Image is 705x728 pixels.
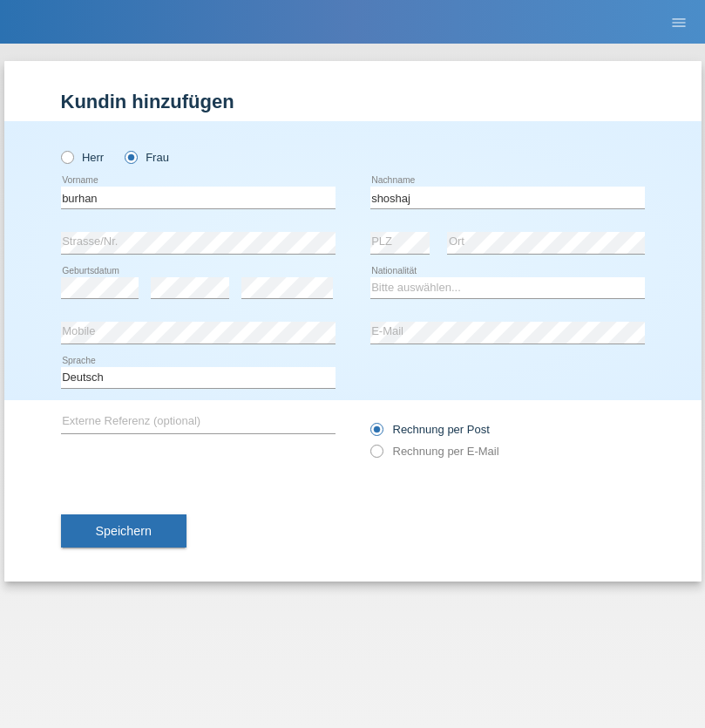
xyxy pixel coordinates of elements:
label: Rechnung per Post [370,423,490,436]
label: Rechnung per E-Mail [370,445,499,458]
label: Frau [125,151,169,164]
input: Rechnung per Post [370,423,382,445]
input: Frau [125,151,136,162]
input: Herr [61,151,72,162]
input: Rechnung per E-Mail [370,445,382,466]
label: Herr [61,151,105,164]
span: Speichern [96,524,152,538]
h1: Kundin hinzufügen [61,91,645,112]
button: Speichern [61,514,186,548]
a: menu [661,17,696,27]
i: menu [670,14,688,31]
